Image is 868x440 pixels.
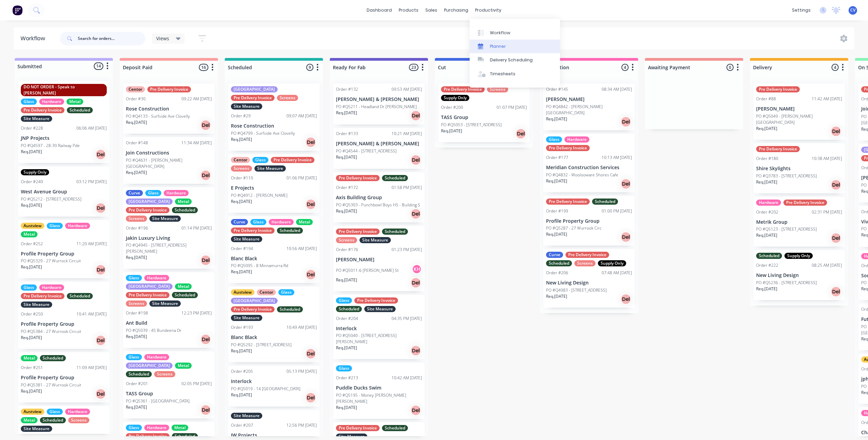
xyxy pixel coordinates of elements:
[228,216,320,283] div: CurveGlassHardwareMetalPre Delivery InvoiceScheduledSite MeasureOrder #19410:56 AM [DATE]Blanc Bl...
[546,218,632,224] p: Profile Property Group
[21,251,107,257] p: Profile Property Group
[95,203,106,214] div: Del
[231,86,278,92] div: [GEOGRAPHIC_DATA]
[756,86,800,92] div: Pre Delivery Invoice
[21,125,43,131] div: Order #228
[305,348,316,359] div: Del
[231,256,317,262] p: Blanc Black
[546,280,632,286] p: New Living Design
[144,354,169,360] div: Hardware
[850,7,855,13] span: CV
[333,295,425,360] div: GlassPre Delivery InvoiceScheduledSite MeasureOrder #20404:35 PM [DATE]InterlockPO #Q5040 - [STRE...
[546,208,568,214] div: Order #199
[336,229,380,235] div: Pre Delivery Invoice
[363,5,395,15] a: dashboard
[490,57,533,63] div: Delivery Scheduling
[546,155,568,161] div: Order #177
[543,249,635,308] div: CurvePre Delivery InvoiceScheduledScreensSupply OnlyOrder #20607:48 AM [DATE]New Living DesignPO ...
[441,122,502,128] p: PO #Q5053 - [STREET_ADDRESS]
[333,226,425,291] div: Pre Delivery InvoiceScheduledScreensSite MeasureOrder #17601:23 PM [DATE][PERSON_NAME]PO #Q5011-6...
[336,104,417,110] p: PO #Q5211 - Headland Dr [PERSON_NAME]
[21,241,43,247] div: Order #252
[76,179,107,185] div: 03:12 PM [DATE]
[336,131,358,137] div: Order #133
[296,219,313,225] div: Metal
[333,128,425,169] div: Order #13310:21 AM [DATE][PERSON_NAME] & [PERSON_NAME]PO #Q4544 - [STREET_ADDRESS]Req.[DATE]Del
[126,254,147,261] p: Req. [DATE]
[21,223,44,229] div: Austview
[231,236,262,242] div: Site Measure
[65,223,90,229] div: Hardware
[149,300,181,307] div: Site Measure
[18,282,109,349] div: GlassHardwarePre Delivery InvoiceScheduledSite MeasureOrder #25010:41 AM [DATE]Profile Property G...
[286,175,317,181] div: 01:06 PM [DATE]
[756,219,842,225] p: Metrik Group
[126,199,173,205] div: [GEOGRAPHIC_DATA]
[546,178,567,184] p: Req. [DATE]
[21,196,82,202] p: PO #Q5212 - [STREET_ADDRESS]
[231,335,317,340] p: Blanc Black
[231,315,262,321] div: Site Measure
[812,262,842,268] div: 08:25 AM [DATE]
[21,302,52,308] div: Site Measure
[753,250,845,300] div: ScheduledSupply OnlyOrder #22208:25 AM [DATE]New Living DesignPO #Q5236 - [STREET_ADDRESS]Req.[DA...
[515,128,526,139] div: Del
[564,136,589,143] div: Hardware
[336,175,380,181] div: Pre Delivery Invoice
[546,104,632,116] p: PO #Q4842 - [PERSON_NAME][GEOGRAPHIC_DATA]
[231,298,278,304] div: [GEOGRAPHIC_DATA]
[830,126,841,137] div: Del
[231,342,292,348] p: PO #Q5292 - [STREET_ADDRESS]
[126,363,173,369] div: [GEOGRAPHIC_DATA]
[39,99,64,105] div: Hardware
[126,113,190,119] p: PO #Q4133 - Surfside Ave Clovelly
[336,195,422,201] p: Axis Building Group
[76,365,107,371] div: 11:09 AM [DATE]
[228,154,320,213] div: CentorGlassPre Delivery InvoiceScreensSite MeasureOrder #11001:06 PM [DATE]E ProjectsPO #Q4912 - ...
[812,209,842,215] div: 02:31 PM [DATE]
[574,260,595,266] div: Screens
[336,202,420,208] p: PO #Q5303 - Punchbowl Boys HS - Building S
[756,262,778,268] div: Order #222
[354,297,398,304] div: Pre Delivery Invoice
[441,115,527,120] p: TASS Group
[21,335,42,341] p: Req. [DATE]
[123,84,215,134] div: CentorPre Delivery InvoiceOrder #3009:22 AM [DATE]Rose ConstructionPO #Q4133 - Surfside Ave Clove...
[756,173,817,179] p: PO #Q3783 - [STREET_ADDRESS]
[756,286,777,292] p: Req. [DATE]
[231,368,253,375] div: Order #205
[254,165,286,172] div: Site Measure
[546,225,602,231] p: PO #Q5287 - 27 Wurrook Circ
[126,283,173,290] div: [GEOGRAPHIC_DATA]
[336,345,357,351] p: Req. [DATE]
[830,286,841,297] div: Del
[592,199,618,205] div: Scheduled
[620,116,631,127] div: Del
[410,345,421,356] div: Del
[21,107,64,113] div: Pre Delivery Invoice
[756,106,842,112] p: [PERSON_NAME]
[231,348,252,354] p: Req. [DATE]
[336,247,358,253] div: Order #176
[546,136,562,143] div: Glass
[200,120,211,131] div: Del
[126,300,147,307] div: Screens
[126,86,145,92] div: Centor
[756,156,778,162] div: Order #180
[410,110,421,121] div: Del
[21,135,107,141] p: JNP Projects
[490,30,511,36] div: Workflow
[543,196,635,246] div: Pre Delivery InvoiceScheduledOrder #19901:00 PM [DATE]Profile Property GroupPO #Q5287 - 27 Wurroo...
[336,154,357,160] p: Req. [DATE]
[126,170,147,176] p: Req. [DATE]
[441,104,463,111] div: Order #200
[123,137,215,184] div: Order #14811:34 AM [DATE]Join ConstructionsPO #Q4631 - [PERSON_NAME][GEOGRAPHIC_DATA]Req.[DATE]Del
[438,84,530,142] div: Pre Delivery InvoiceScreensSupply OnlyOrder #20001:07 PM [DATE]TASS GroupPO #Q5053 - [STREET_ADDR...
[126,207,170,213] div: Pre Delivery Invoice
[392,247,422,253] div: 01:23 PM [DATE]
[546,97,632,102] p: [PERSON_NAME]
[21,179,43,185] div: Order #240
[123,187,215,269] div: CurveGlassHardware[GEOGRAPHIC_DATA]MetalPre Delivery InvoiceScheduledScreensSite MeasureOrder #19...
[181,96,212,102] div: 09:22 AM [DATE]
[21,99,37,105] div: Glass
